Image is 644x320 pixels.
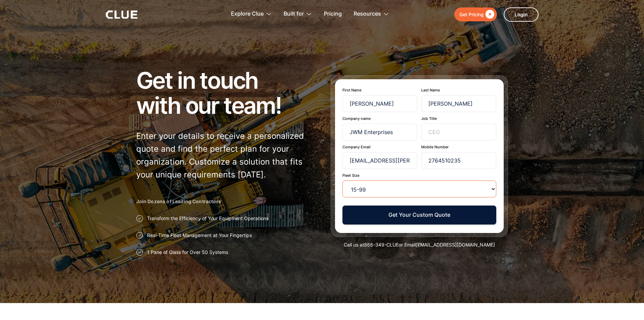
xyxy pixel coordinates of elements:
[421,152,496,169] input: (123)-456-7890
[504,7,539,22] a: Login
[421,145,496,149] label: Mobile Number
[231,3,264,25] div: Explore Clue
[342,116,418,121] label: Company name
[459,10,484,19] div: Get Pricing
[324,3,342,25] a: Pricing
[147,232,252,239] p: Real-Time Fleet Management at Your Fingertips
[231,3,272,25] div: Explore Clue
[421,88,496,92] label: Last Name
[342,152,418,169] input: benholt@usa.com
[354,3,381,25] div: Resources
[331,241,508,248] div: Call us at or Email
[136,232,143,239] img: Approval checkmark icon
[421,116,496,121] label: Job Title
[354,3,389,25] div: Resources
[421,95,496,112] input: Holt
[342,124,418,141] input: US Contractor Inc.
[136,249,143,256] img: Approval checkmark icon
[342,173,496,178] label: Fleet Size
[284,3,304,25] div: Built for
[136,215,143,222] img: Approval checkmark icon
[421,124,496,141] input: CEO
[136,130,314,181] p: Enter your details to receive a personalized quote and find the perfect plan for your organizatio...
[136,198,314,205] h2: Join Dozens of Leading Contractors
[147,249,228,256] p: 1 Pane of Glass for Over 50 Systems
[364,242,399,248] a: 866-349-CLUE
[416,242,495,248] a: [EMAIL_ADDRESS][DOMAIN_NAME]
[484,10,494,19] div: 
[342,95,418,112] input: Ben
[342,206,496,224] button: Get Your Custom Quote
[147,215,268,222] p: Transform the Efficiency of Your Equipment Operations
[284,3,312,25] div: Built for
[454,7,497,21] a: Get Pricing
[136,68,314,118] h1: Get in touch with our team!
[342,145,418,149] label: Company Email
[342,88,418,92] label: First Name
